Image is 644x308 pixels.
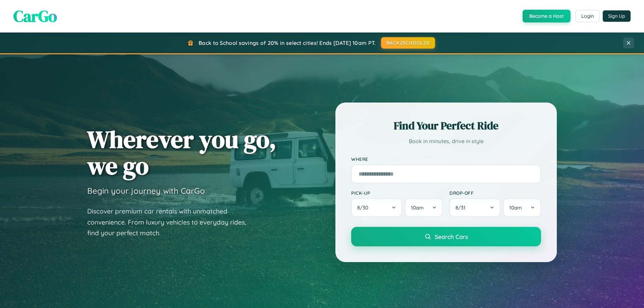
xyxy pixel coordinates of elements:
button: 10am [503,198,541,217]
h3: Begin your journey with CarGo [87,186,205,196]
span: Back to School savings of 20% in select cities! Ends [DATE] 10am PT. [199,40,376,46]
button: Search Cars [351,227,541,246]
span: 8 / 31 [455,204,469,211]
span: Search Cars [435,233,468,240]
label: Where [351,156,541,162]
h2: Find Your Perfect Ride [351,118,541,133]
span: CarGo [13,5,57,27]
button: 8/30 [351,198,402,217]
button: Become a Host [523,10,571,22]
button: 10am [405,198,443,217]
p: Discover premium car rentals with unmatched convenience. From luxury vehicles to everyday rides, ... [87,206,255,239]
label: Pick-up [351,190,443,196]
span: 10am [509,204,522,211]
span: 10am [411,204,424,211]
button: Login [576,10,599,22]
button: Sign Up [603,10,631,22]
label: Drop-off [449,190,541,196]
span: 8 / 30 [357,204,372,211]
button: BACK2SCHOOL20 [381,37,435,49]
h1: Wherever you go, we go [87,126,276,179]
button: 8/31 [449,198,500,217]
p: Book in minutes, drive in style [351,136,541,146]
